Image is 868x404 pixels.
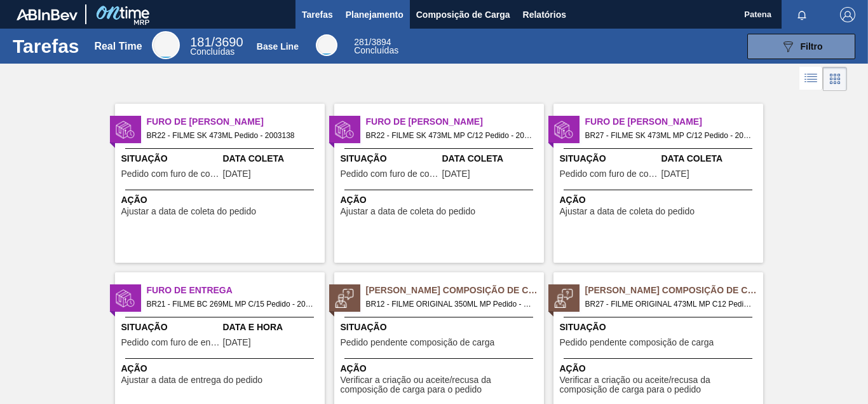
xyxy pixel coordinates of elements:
span: Pedido com furo de coleta [121,169,220,179]
span: / 3894 [354,37,391,47]
span: Ajustar a data de coleta do pedido [341,207,476,216]
img: status [116,120,135,139]
div: Real Time [94,41,142,52]
span: Ação [341,362,541,375]
span: BR12 - FILME ORIGINAL 350ML MP Pedido - 2025638 [366,297,534,311]
div: Visão em Lista [799,67,823,91]
h1: Tarefas [13,39,79,53]
span: Pedido Aguardando Composição de Carga [585,284,763,297]
button: Notificações [782,6,822,24]
span: Planejamento [346,7,403,22]
span: BR21 - FILME BC 269ML MP C/15 Pedido - 2007510 [147,297,315,311]
span: Situação [341,152,439,165]
div: Base Line [316,34,337,56]
span: Furo de Entrega [147,284,325,297]
span: Pedido com furo de entrega [121,338,220,347]
span: Ação [560,362,760,375]
img: status [335,120,354,139]
span: Composição de Carga [416,7,510,22]
div: Base Line [257,41,299,52]
span: Data Coleta [442,152,541,165]
span: Situação [121,321,220,334]
span: / 3690 [190,35,243,49]
span: Pedido pendente composição de carga [341,338,495,347]
span: Pedido Aguardando Composição de Carga [366,284,544,297]
span: Ação [121,362,322,375]
span: Data Coleta [223,152,322,165]
span: Tarefas [302,7,333,22]
span: Concluídas [354,45,398,55]
img: status [554,120,573,139]
img: TNhmsLtSVTkK8tSr43FrP2fwEKptu5GPRR3wAAAABJRU5ErkJggg== [17,9,78,20]
span: Verificar a criação ou aceite/recusa da composição de carga para o pedido [560,375,760,395]
img: status [116,289,135,308]
span: Concluídas [190,46,234,57]
span: 12/09/2025 [223,169,251,179]
span: Ação [341,193,541,207]
span: Ajustar a data de coleta do pedido [560,207,695,216]
img: Logout [840,7,855,22]
span: 12/09/2025 [661,169,689,179]
span: BR27 - FILME ORIGINAL 473ML MP C12 Pedido - 2027735 [585,297,753,311]
span: Pedido com furo de coleta [341,169,439,179]
span: Data e Hora [223,321,322,334]
img: status [335,289,354,308]
button: Filtro [747,34,855,59]
span: Ação [121,193,322,207]
span: Ajustar a data de coleta do pedido [121,207,257,216]
span: 181 [190,35,211,49]
span: Verificar a criação ou aceite/recusa da composição de carga para o pedido [341,375,541,395]
span: Pedido pendente composição de carga [560,338,714,347]
span: Filtro [801,41,823,52]
span: Furo de Coleta [585,115,763,129]
div: Real Time [152,31,180,59]
span: Ajustar a data de entrega do pedido [121,375,263,385]
div: Base Line [354,38,398,55]
span: Situação [560,152,658,165]
span: 281 [354,37,369,47]
span: Pedido com furo de coleta [560,169,658,179]
span: Situação [121,152,220,165]
div: Real Time [190,37,243,56]
span: Data Coleta [661,152,760,165]
span: Furo de Coleta [147,115,325,129]
span: Situação [560,321,760,334]
span: BR27 - FILME SK 473ML MP C/12 Pedido - 2007313 [585,129,753,143]
div: Visão em Cards [823,67,847,91]
span: 14/09/2025, [223,338,251,347]
span: Situação [341,321,541,334]
span: Relatórios [523,7,566,22]
span: Furo de Coleta [366,115,544,129]
span: BR22 - FILME SK 473ML MP C/12 Pedido - 2007314 [366,129,534,143]
span: BR22 - FILME SK 473ML Pedido - 2003138 [147,129,315,143]
span: 12/09/2025 [442,169,470,179]
img: status [554,289,573,308]
span: Ação [560,193,760,207]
